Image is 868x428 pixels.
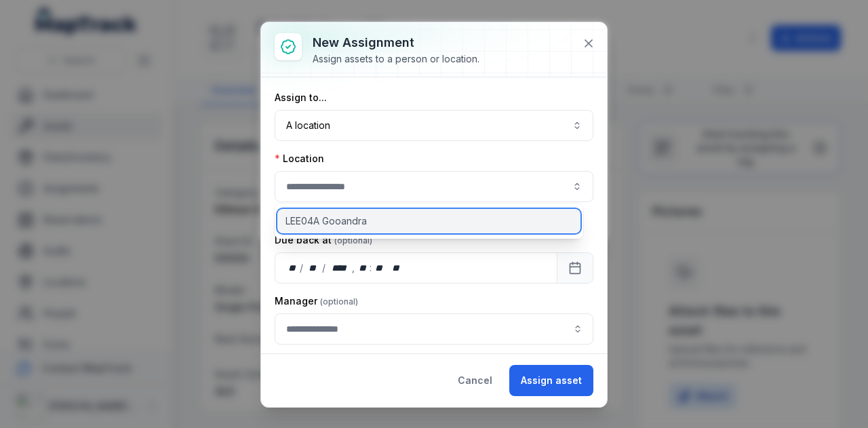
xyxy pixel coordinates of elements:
div: am/pm, [389,261,404,275]
span: LEE04A Gooandra [285,214,367,228]
div: Assign assets to a person or location. [313,52,479,66]
label: Due back at [275,233,372,247]
input: assignment-add:cf[907ad3fd-eed4-49d8-ad84-d22efbadc5a5]-label [275,313,593,345]
div: / [300,261,304,275]
button: A location [275,110,593,141]
div: / [322,261,327,275]
button: Cancel [446,365,504,396]
button: Assign asset [509,365,593,396]
button: Calendar [557,252,593,284]
div: month, [304,261,323,275]
label: Assign to... [275,91,327,104]
div: : [370,261,373,275]
label: Location [275,152,324,166]
div: hour, [356,261,370,275]
div: , [352,261,356,275]
div: day, [286,261,300,275]
label: Manager [275,294,358,308]
div: minute, [373,261,387,275]
h3: New assignment [313,33,479,52]
div: year, [327,261,352,275]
